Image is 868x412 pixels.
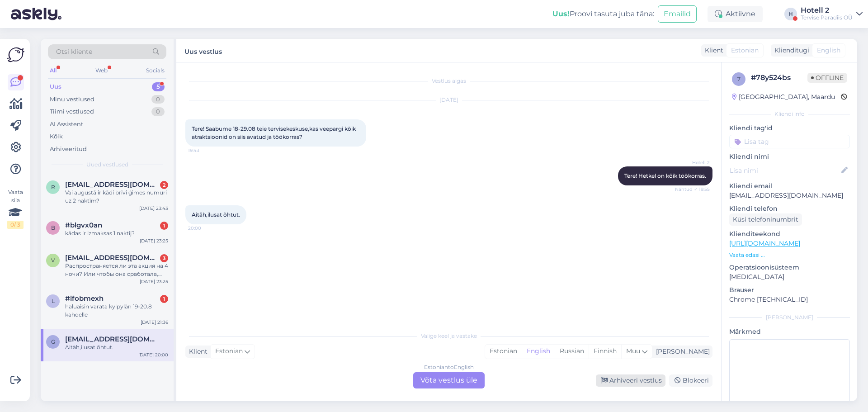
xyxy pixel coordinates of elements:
[729,152,850,161] p: Kliendi nimi
[737,76,741,82] span: 7
[192,211,240,218] span: Aitäh,ilusat õhtut.
[596,374,665,387] div: Arhiveeri vestlus
[552,9,570,18] b: Uus!
[701,46,723,55] div: Klient
[184,44,222,57] label: Uus vestlus
[141,319,168,326] div: [DATE] 21:36
[65,294,104,303] span: #lfobmexh
[51,224,55,231] span: b
[729,135,850,148] input: Lisa tag
[86,161,128,169] span: Uued vestlused
[185,332,712,340] div: Valige keel ja vastake
[624,172,706,179] span: Tere! Hetkel on kõik töökorras.
[729,204,850,213] p: Kliendi telefon
[144,65,166,76] div: Socials
[817,46,840,55] span: English
[160,254,168,262] div: 3
[140,278,168,285] div: [DATE] 23:25
[185,347,208,356] div: Klient
[7,188,24,229] div: Vaata siia
[65,254,159,262] span: val2001@inbox.lv
[522,345,555,358] div: English
[188,225,222,232] span: 20:00
[676,159,710,166] span: Hotell 2
[731,46,759,55] span: Estonian
[729,191,850,200] p: [EMAIL_ADDRESS][DOMAIN_NAME]
[65,343,168,351] div: Aitäh,ilusat õhtut.
[626,347,640,355] span: Muu
[729,181,850,191] p: Kliendi email
[50,145,87,154] div: Arhiveeritud
[669,374,712,387] div: Blokeeri
[50,82,61,91] div: Uus
[65,189,168,205] div: Vai augustā ir kādi brīvi ģimes numuri uz 2 naktīm?
[729,229,850,239] p: Klienditeekond
[801,7,853,14] div: Hotell 2
[51,338,55,345] span: g
[185,77,712,85] div: Vestlus algas
[729,327,850,336] p: Märkmed
[807,73,847,83] span: Offline
[151,107,165,116] div: 0
[658,5,697,23] button: Emailid
[160,295,168,303] div: 1
[729,285,850,295] p: Brauser
[138,351,168,358] div: [DATE] 20:00
[675,186,710,193] span: Nähtud ✓ 19:55
[50,95,94,104] div: Minu vestlused
[48,65,58,76] div: All
[192,125,357,140] span: Tere! Saabume 18-29.08 teie tervisekeskuse,kas veepargi kõik atraktsioonid on siis avatud ja töök...
[140,237,168,244] div: [DATE] 23:25
[730,166,840,175] input: Lisa nimi
[708,6,763,22] div: Aktiivne
[65,229,168,237] div: kādas ir izmaksas 1 naktij?
[160,181,168,189] div: 2
[215,346,243,356] span: Estonian
[652,347,710,356] div: [PERSON_NAME]
[152,82,165,91] div: 5
[51,257,55,264] span: v
[65,221,102,229] span: #blgvx0an
[732,92,835,102] div: [GEOGRAPHIC_DATA], Maardu
[52,298,55,304] span: l
[50,120,83,129] div: AI Assistent
[424,363,474,371] div: Estonian to English
[413,372,485,388] div: Võta vestlus üle
[589,345,621,358] div: Finnish
[151,95,165,104] div: 0
[729,263,850,272] p: Operatsioonisüsteem
[56,47,92,57] span: Otsi kliente
[65,262,168,278] div: Распространяется ли эта акция на 4 ночи? Или чтобы она сработала, необходимо взять строго 3 ночи?
[729,251,850,259] p: Vaata edasi ...
[729,213,802,226] div: Küsi telefoninumbrit
[50,132,63,141] div: Kõik
[139,205,168,212] div: [DATE] 23:43
[51,184,55,190] span: r
[784,8,797,20] div: H
[7,46,24,63] img: Askly Logo
[188,147,222,154] span: 19:43
[729,313,850,322] div: [PERSON_NAME]
[65,180,159,189] span: raitis.boldisevics@gmail.com
[94,65,109,76] div: Web
[485,345,522,358] div: Estonian
[185,96,712,104] div: [DATE]
[801,14,853,21] div: Tervise Paradiis OÜ
[729,123,850,133] p: Kliendi tag'id
[729,272,850,282] p: [MEDICAL_DATA]
[65,303,168,319] div: haluaisin varata kylpylän 19-20.8 kahdelle
[555,345,589,358] div: Russian
[50,107,94,116] div: Tiimi vestlused
[552,9,654,19] div: Proovi tasuta juba täna:
[751,72,807,83] div: # 78y524bs
[729,110,850,118] div: Kliendi info
[7,221,24,229] div: 0 / 3
[729,295,850,304] p: Chrome [TECHNICAL_ID]
[729,239,800,247] a: [URL][DOMAIN_NAME]
[771,46,809,55] div: Klienditugi
[160,222,168,230] div: 1
[801,7,863,21] a: Hotell 2Tervise Paradiis OÜ
[65,335,159,343] span: gretesahharova@gmail.com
